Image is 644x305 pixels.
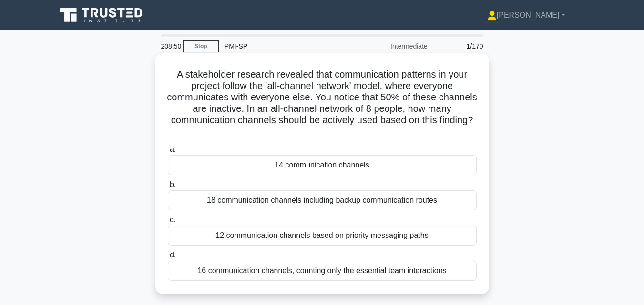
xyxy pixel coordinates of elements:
[168,190,477,210] div: 18 communication channels including backup communication routes
[170,216,175,224] span: c.
[219,37,350,56] div: PMI-SP
[168,226,477,246] div: 12 communication channels based on priority messaging paths
[433,37,489,56] div: 1/170
[170,145,176,153] span: a.
[183,40,219,52] a: Stop
[350,37,433,56] div: Intermediate
[167,69,478,138] h5: A stakeholder research revealed that communication patterns in your project follow the 'all-chann...
[170,180,176,188] span: b.
[168,261,477,281] div: 16 communication channels, counting only the essential team interactions
[170,251,176,259] span: d.
[464,6,588,25] a: [PERSON_NAME]
[155,37,183,56] div: 208:50
[168,155,477,175] div: 14 communication channels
